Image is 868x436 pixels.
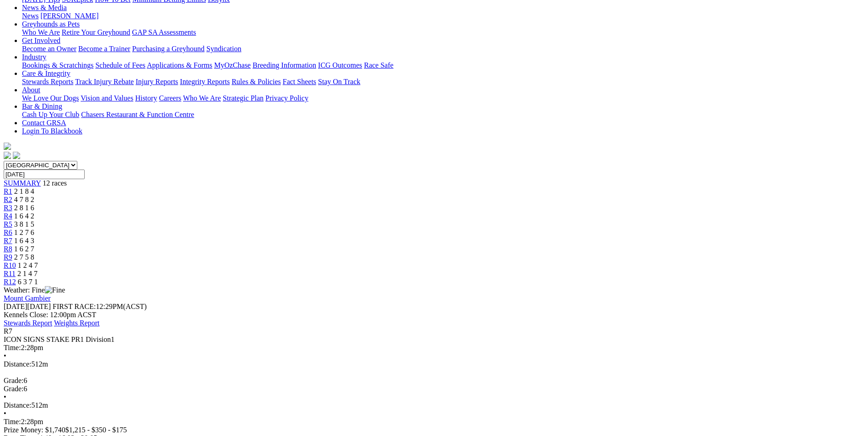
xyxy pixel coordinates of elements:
[147,61,212,69] a: Applications & Forms
[4,196,12,203] a: R2
[22,111,79,118] a: Cash Up Your Club
[14,204,34,212] span: 2 8 1 6
[318,78,360,85] a: Stay On Track
[4,303,27,310] span: [DATE]
[4,212,12,220] a: R4
[54,319,100,327] a: Weights Report
[75,78,134,85] a: Track Injury Rebate
[4,143,11,150] img: logo-grsa-white.png
[4,377,864,385] div: 6
[135,94,157,102] a: History
[65,426,127,434] span: $1,215 - $350 - $175
[4,294,51,302] a: Mount Gambier
[4,170,85,179] input: Select date
[22,61,93,69] a: Bookings & Scratchings
[14,229,34,236] span: 1 2 7 6
[22,78,864,86] div: Care & Integrity
[4,179,41,187] a: SUMMARY
[40,12,98,20] a: [PERSON_NAME]
[206,45,241,53] a: Syndication
[22,69,70,77] a: Care & Integrity
[22,53,46,61] a: Industry
[81,94,133,102] a: Vision and Values
[53,303,96,310] span: FIRST RACE:
[22,28,60,36] a: Who We Are
[180,78,230,85] a: Integrity Reports
[4,152,11,159] img: facebook.svg
[4,229,12,236] span: R6
[4,385,24,393] span: Grade:
[135,78,178,85] a: Injury Reports
[4,352,6,360] span: •
[318,61,362,69] a: ICG Outcomes
[4,418,864,426] div: 2:28pm
[22,61,864,69] div: Industry
[4,237,12,245] a: R7
[22,78,73,85] a: Stewards Reports
[22,45,864,53] div: Get Involved
[22,28,864,37] div: Greyhounds as Pets
[14,237,34,245] span: 1 6 4 3
[4,311,864,319] div: Kennels Close: 12:00pm ACST
[95,61,145,69] a: Schedule of Fees
[4,327,12,335] span: R7
[45,286,65,294] img: Fine
[132,28,196,36] a: GAP SA Assessments
[4,344,21,351] span: Time:
[4,335,864,344] div: ICON SIGNS STAKE PR1 Division1
[22,119,66,127] a: Contact GRSA
[22,12,38,20] a: News
[43,179,67,187] span: 12 races
[17,270,38,277] span: 2 1 4 7
[78,45,130,53] a: Become a Trainer
[22,102,62,110] a: Bar & Dining
[4,261,16,269] a: R10
[22,37,60,44] a: Get Involved
[4,204,12,212] a: R3
[4,401,31,409] span: Distance:
[4,220,12,228] a: R5
[4,270,16,277] a: R11
[4,393,6,401] span: •
[214,61,251,69] a: MyOzChase
[14,212,34,220] span: 1 6 4 2
[4,303,51,310] span: [DATE]
[4,278,16,286] a: R12
[159,94,181,102] a: Careers
[22,86,40,94] a: About
[22,111,864,119] div: Bar & Dining
[81,111,194,118] a: Chasers Restaurant & Function Centre
[18,261,38,269] span: 1 2 4 7
[183,94,221,102] a: Who We Are
[53,303,147,310] span: 12:29PM(ACST)
[4,253,12,261] a: R9
[4,385,864,393] div: 6
[14,245,34,253] span: 1 6 2 7
[13,152,20,159] img: twitter.svg
[232,78,281,85] a: Rules & Policies
[132,45,205,53] a: Purchasing a Greyhound
[14,187,34,195] span: 2 1 8 4
[4,360,31,368] span: Distance:
[4,418,21,425] span: Time:
[4,187,12,195] a: R1
[22,20,80,28] a: Greyhounds as Pets
[18,278,38,286] span: 6 3 7 1
[22,4,67,11] a: News & Media
[4,360,864,368] div: 512m
[4,245,12,253] span: R8
[4,319,52,327] a: Stewards Report
[4,344,864,352] div: 2:28pm
[22,94,79,102] a: We Love Our Dogs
